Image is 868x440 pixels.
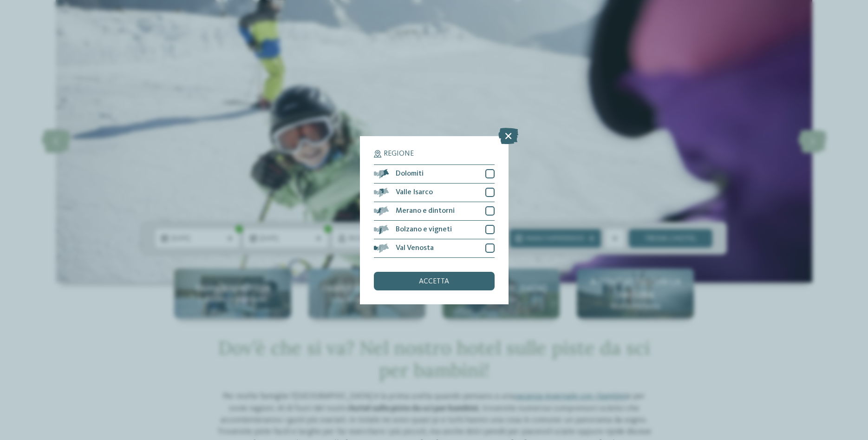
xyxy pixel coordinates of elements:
[384,150,414,158] span: Regione
[419,278,449,285] span: accetta
[396,189,433,196] span: Valle Isarco
[396,244,434,252] span: Val Venosta
[396,226,452,233] span: Bolzano e vigneti
[396,207,455,215] span: Merano e dintorni
[396,170,424,177] span: Dolomiti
